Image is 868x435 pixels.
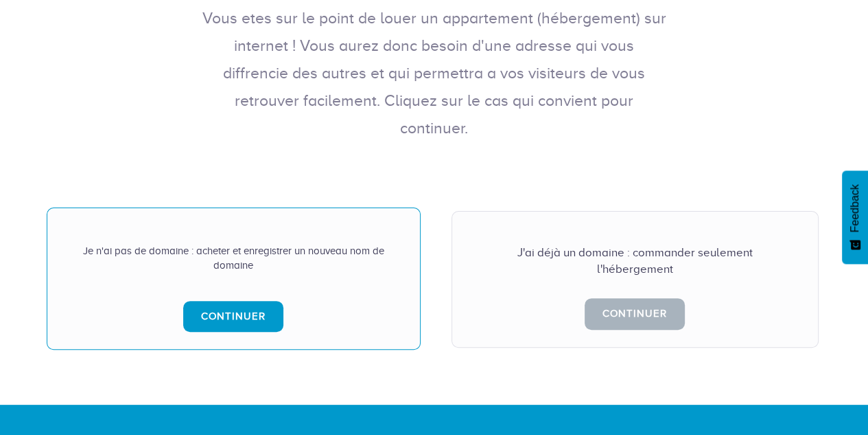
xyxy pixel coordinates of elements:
button: Feedback - Afficher l’enquête [842,170,868,264]
div: Je n'ai pas de domaine : acheter et enregistrer un nouveau nom de domaine [75,244,392,274]
a: Continuer [585,298,685,329]
a: Continuer [183,301,283,332]
div: J'ai déjà un domaine : commander seulement l'hébergement [480,245,790,278]
span: Feedback [849,184,861,232]
p: Vous etes sur le point de louer un appartement (hébergement) sur internet ! Vous aurez donc besoi... [201,5,668,142]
